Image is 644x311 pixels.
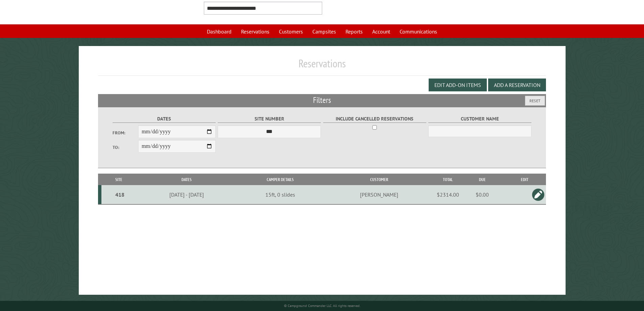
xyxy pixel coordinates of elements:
[113,144,138,151] label: To:
[324,174,434,185] th: Customer
[308,25,340,38] a: Campsites
[488,79,546,91] button: Add a Reservation
[461,185,503,204] td: $0.00
[138,191,236,198] div: [DATE] - [DATE]
[429,79,487,91] button: Edit Add-on Items
[203,25,236,38] a: Dashboard
[341,25,367,38] a: Reports
[101,174,137,185] th: Site
[275,25,307,38] a: Customers
[237,174,324,185] th: Camper Details
[218,115,321,123] label: Site Number
[503,174,546,185] th: Edit
[113,115,216,123] label: Dates
[137,174,237,185] th: Dates
[525,96,545,106] button: Reset
[428,115,531,123] label: Customer Name
[237,185,324,204] td: 15ft, 0 slides
[434,174,461,185] th: Total
[434,185,461,204] td: $2314.00
[104,191,136,198] div: 418
[113,130,138,136] label: From:
[324,185,434,204] td: [PERSON_NAME]
[284,304,360,308] small: © Campground Commander LLC. All rights reserved.
[396,25,441,38] a: Communications
[461,174,503,185] th: Due
[98,57,546,75] h1: Reservations
[237,25,273,38] a: Reservations
[98,94,546,107] h2: Filters
[323,115,426,123] label: Include Cancelled Reservations
[368,25,394,38] a: Account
